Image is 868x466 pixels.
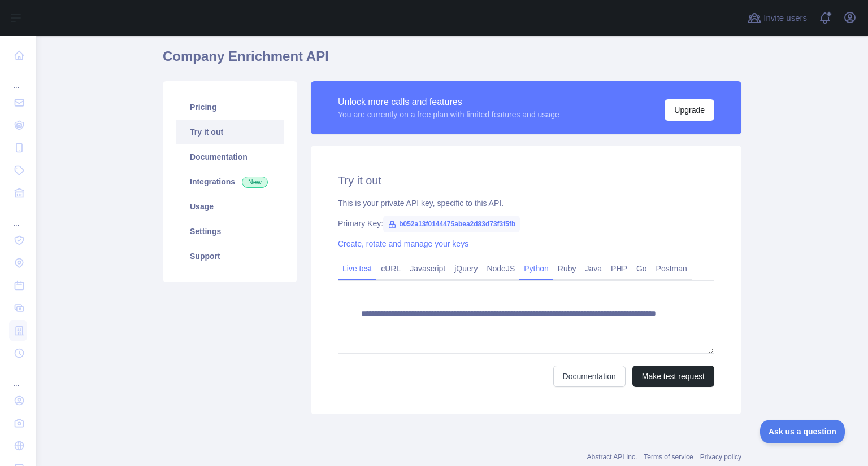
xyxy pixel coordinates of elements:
a: Go [632,260,652,278]
a: Usage [176,194,284,219]
button: Make test request [632,366,714,387]
a: Documentation [553,366,626,387]
a: Try it out [176,120,284,144]
span: Invite users [763,12,807,25]
span: New [242,177,268,188]
a: cURL [376,260,405,278]
a: Live test [338,260,376,278]
button: Upgrade [665,99,714,121]
div: ... [9,205,27,228]
a: jQuery [450,260,482,278]
div: ... [9,68,27,90]
h1: Company Enrichment API [163,47,741,74]
a: Support [176,244,284,269]
div: Primary Key: [338,218,714,229]
h2: Try it out [338,173,714,188]
span: b052a13f0144475abea2d83d73f3f5fb [383,216,520,232]
a: Integrations New [176,169,284,194]
button: Invite users [745,9,809,27]
a: Ruby [553,260,581,278]
a: Documentation [176,144,284,169]
iframe: Toggle Customer Support [760,420,845,443]
a: Javascript [405,260,450,278]
div: You are currently on a free plan with limited features and usage [338,109,559,120]
a: Privacy policy [700,453,741,461]
a: Settings [176,219,284,244]
a: NodeJS [482,260,519,278]
div: This is your private API key, specific to this API. [338,197,714,209]
a: Terms of service [644,453,693,461]
a: Create, rotate and manage your keys [338,239,468,248]
div: Unlock more calls and features [338,95,559,109]
a: Postman [652,260,692,278]
div: ... [9,366,27,388]
a: Pricing [176,95,284,120]
a: Java [581,260,607,278]
a: Python [519,260,553,278]
a: PHP [606,260,632,278]
a: Abstract API Inc. [587,453,637,461]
